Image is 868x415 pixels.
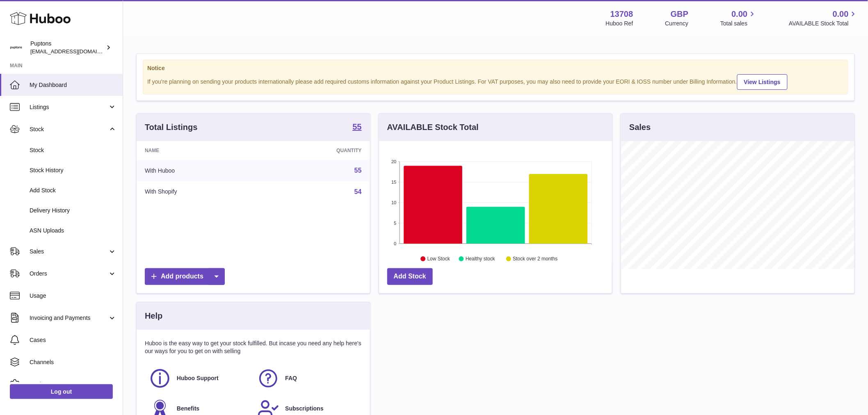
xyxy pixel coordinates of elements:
div: Puptons [30,40,104,55]
div: Huboo Ref [606,20,633,27]
span: My Dashboard [30,81,116,89]
a: 0.00 AVAILABLE Stock Total [789,9,858,27]
span: Stock History [30,166,116,174]
th: Quantity [263,141,370,160]
text: 20 [391,159,396,164]
div: If you're planning on sending your products internationally please add required customs informati... [147,73,844,90]
span: [EMAIL_ADDRESS][DOMAIN_NAME] [30,48,121,55]
span: Listings [30,103,108,111]
span: 0.00 [833,9,849,20]
strong: Notice [147,64,844,72]
span: Cases [30,336,116,344]
text: Healthy stock [466,256,496,262]
text: 5 [394,221,396,226]
a: Huboo Support [149,367,249,390]
span: AVAILABLE Stock Total [789,20,858,27]
a: FAQ [257,367,357,390]
span: Stock [30,125,108,133]
text: 0 [394,241,396,246]
strong: 13708 [610,9,633,20]
span: Benefits [177,405,199,413]
span: Sales [30,248,108,255]
p: Huboo is the easy way to get your stock fulfilled. But incase you need any help here's our ways f... [145,340,362,355]
div: Currency [665,20,689,27]
h3: Sales [629,122,651,133]
a: View Listings [737,74,788,90]
span: Channels [30,358,116,366]
span: ASN Uploads [30,227,116,235]
a: 54 [354,188,362,195]
span: Invoicing and Payments [30,314,108,322]
a: Log out [10,384,113,399]
img: hello@puptons.com [10,41,22,54]
h3: AVAILABLE Stock Total [387,122,479,133]
span: Total sales [720,20,757,27]
span: Huboo Support [177,374,219,382]
th: Name [137,141,263,160]
a: 55 [354,167,362,174]
td: With Huboo [137,160,263,181]
span: Add Stock [30,187,116,194]
text: Low Stock [427,256,450,262]
span: Stock [30,146,116,154]
td: With Shopify [137,181,263,203]
text: Stock over 2 months [513,256,557,262]
a: 0.00 Total sales [720,9,757,27]
strong: 55 [352,123,361,131]
strong: GBP [671,9,688,20]
h3: Help [145,310,162,322]
text: 10 [391,200,396,205]
span: 0.00 [732,9,748,20]
span: Subscriptions [285,405,323,413]
span: Orders [30,270,108,278]
h3: Total Listings [145,122,198,133]
span: Settings [30,381,116,388]
a: Add Stock [387,268,433,285]
span: Delivery History [30,207,116,214]
a: Add products [145,268,225,285]
span: FAQ [285,374,297,382]
text: 15 [391,180,396,185]
span: Usage [30,292,116,300]
a: 55 [352,123,361,132]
